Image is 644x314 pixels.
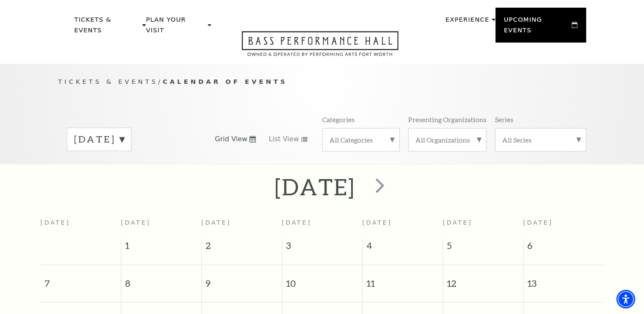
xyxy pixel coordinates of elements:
span: [DATE] [523,219,553,226]
span: [DATE] [443,219,472,226]
span: 11 [363,265,443,294]
span: Grid View [215,134,248,144]
button: next [363,172,394,202]
label: [DATE] [74,133,124,146]
span: [DATE] [121,219,151,226]
span: 9 [202,265,282,294]
label: All Series [502,135,579,144]
span: 12 [443,265,523,294]
a: Open this option [211,31,429,64]
span: 8 [121,265,201,294]
span: [DATE] [201,219,231,226]
div: Accessibility Menu [616,290,635,308]
p: Plan Your Visit [146,14,206,40]
span: 13 [524,265,604,294]
span: 5 [443,239,523,256]
span: 1 [121,239,201,256]
span: 2 [202,239,282,256]
span: 10 [282,265,362,294]
p: Upcoming Events [504,14,570,40]
span: 3 [282,239,362,256]
p: Categories [322,115,355,124]
h2: [DATE] [275,173,355,200]
span: Tickets & Events [58,78,158,85]
span: [DATE] [282,219,312,226]
p: Series [495,115,513,124]
span: 7 [40,265,121,294]
p: Presenting Organizations [408,115,487,124]
th: [DATE] [40,214,121,239]
span: Calendar of Events [163,78,287,85]
span: 6 [524,239,604,256]
span: [DATE] [362,219,392,226]
p: / [58,77,586,87]
label: All Categories [329,135,392,144]
span: List View [269,134,299,144]
p: Experience [445,14,489,30]
p: Tickets & Events [74,14,140,40]
label: All Organizations [415,135,479,144]
span: 4 [363,239,443,256]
